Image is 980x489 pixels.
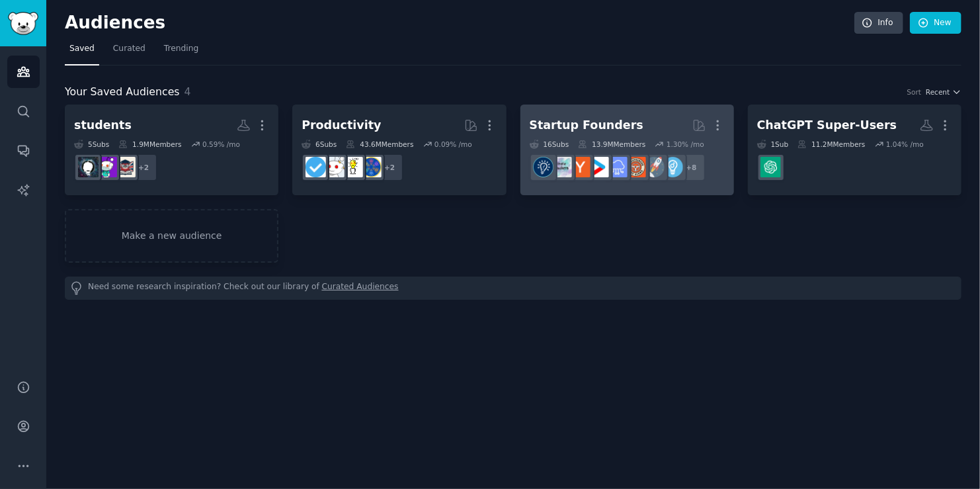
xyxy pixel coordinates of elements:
[118,140,181,149] div: 1.9M Members
[65,84,180,101] span: Your Saved Audiences
[530,140,569,149] div: 16 Sub s
[678,154,706,181] div: + 8
[533,157,553,177] img: Entrepreneurship
[926,87,961,97] button: Recent
[760,157,781,177] img: ChatGPT
[8,12,38,35] img: GummySearch logo
[322,281,399,295] a: Curated Audiences
[97,157,117,177] img: medicalschool
[886,140,924,149] div: 1.04 % /mo
[907,87,922,97] div: Sort
[113,43,145,55] span: Curated
[578,140,645,149] div: 13.9M Members
[376,154,403,181] div: + 2
[65,105,278,195] a: students5Subs1.9MMembers0.59% /mo+2UKUniversityStudentsmedicalschoolPhysicsStudents
[324,157,345,177] img: productivity
[667,140,704,149] div: 1.30 % /mo
[854,12,903,34] a: Info
[757,117,897,134] div: ChatGPT Super-Users
[108,38,150,66] a: Curated
[663,157,683,177] img: Entrepreneur
[346,140,413,149] div: 43.6M Members
[570,157,591,177] img: ycombinator
[65,13,854,34] h2: Audiences
[589,157,609,177] img: startup
[184,85,191,98] span: 4
[74,117,132,134] div: students
[530,117,643,134] div: Startup Founders
[607,157,628,177] img: SaaS
[78,157,99,177] img: PhysicsStudents
[434,140,472,149] div: 0.09 % /mo
[797,140,865,149] div: 11.2M Members
[65,38,99,66] a: Saved
[159,38,203,66] a: Trending
[520,105,734,195] a: Startup Founders16Subs13.9MMembers1.30% /mo+8EntrepreneurstartupsEntrepreneurRideAlongSaaSstartup...
[202,140,240,149] div: 0.59 % /mo
[65,277,961,300] div: Need some research inspiration? Check out our library of
[361,157,382,177] img: LifeProTips
[65,209,278,263] a: Make a new audience
[130,154,157,181] div: + 2
[164,43,198,55] span: Trending
[306,157,326,177] img: getdisciplined
[910,12,961,34] a: New
[115,157,136,177] img: UKUniversityStudents
[644,157,665,177] img: startups
[302,117,381,134] div: Productivity
[926,87,950,97] span: Recent
[748,105,961,195] a: ChatGPT Super-Users1Sub11.2MMembers1.04% /moChatGPT
[69,43,95,55] span: Saved
[343,157,363,177] img: lifehacks
[626,157,646,177] img: EntrepreneurRideAlong
[292,105,506,195] a: Productivity6Subs43.6MMembers0.09% /mo+2LifeProTipslifehacksproductivitygetdisciplined
[74,140,109,149] div: 5 Sub s
[757,140,789,149] div: 1 Sub
[551,157,572,177] img: indiehackers
[302,140,337,149] div: 6 Sub s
